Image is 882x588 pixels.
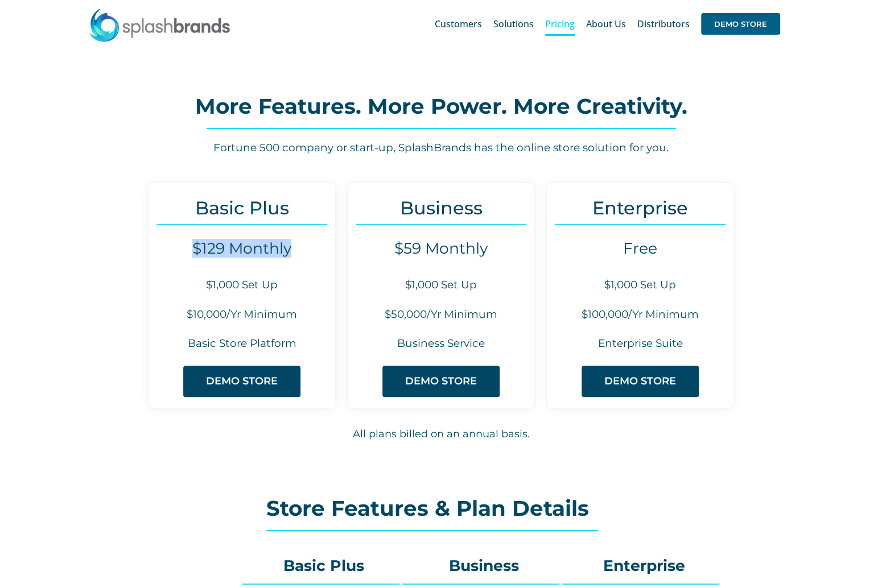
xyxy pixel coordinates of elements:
[266,497,616,520] h2: Store Features & Plan Details
[547,336,733,351] h6: Enterprise Suite
[382,366,500,397] a: DEMO STORE
[603,556,685,575] strong: Enterprise
[348,278,534,293] h6: $1,000 Set Up
[547,307,733,322] h6: $100,000/Yr Minimum
[604,375,676,387] span: DEMO STORE
[547,239,733,258] h4: Free
[44,426,838,442] h6: All plans billed on an annual basis.
[348,239,534,258] h4: $59 Monthly
[348,336,534,351] h6: Business Service
[57,140,825,156] h6: Fortune 500 company or start-up, SplashBrands has the online store solution for you.
[701,13,780,35] span: DEMO STORE
[149,307,335,322] h6: $10,000/Yr Minimum
[582,366,699,397] a: DEMO STORE
[149,336,335,351] h6: Basic Store Platform
[545,19,575,28] span: Pricing
[89,8,231,42] img: SplashBrands.com Logo
[283,556,364,575] strong: Basic Plus
[405,375,477,387] span: DEMO STORE
[449,556,519,575] strong: Business
[435,6,482,42] a: Customers
[586,19,626,28] span: About Us
[547,197,733,218] h3: Enterprise
[435,6,780,42] nav: Main Menu
[149,239,335,258] h4: $129 Monthly
[348,197,534,218] h3: Business
[206,375,278,387] span: DEMO STORE
[183,366,300,397] a: DEMO STORE
[637,6,690,42] a: Distributors
[545,6,575,42] a: Pricing
[547,278,733,293] h6: $1,000 Set Up
[435,19,482,28] span: Customers
[637,19,690,28] span: Distributors
[149,197,335,218] h3: Basic Plus
[348,307,534,322] h6: $50,000/Yr Minimum
[701,6,780,42] a: DEMO STORE
[493,19,534,28] span: Solutions
[57,95,825,118] h2: More Features. More Power. More Creativity.
[149,278,335,293] h6: $1,000 Set Up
